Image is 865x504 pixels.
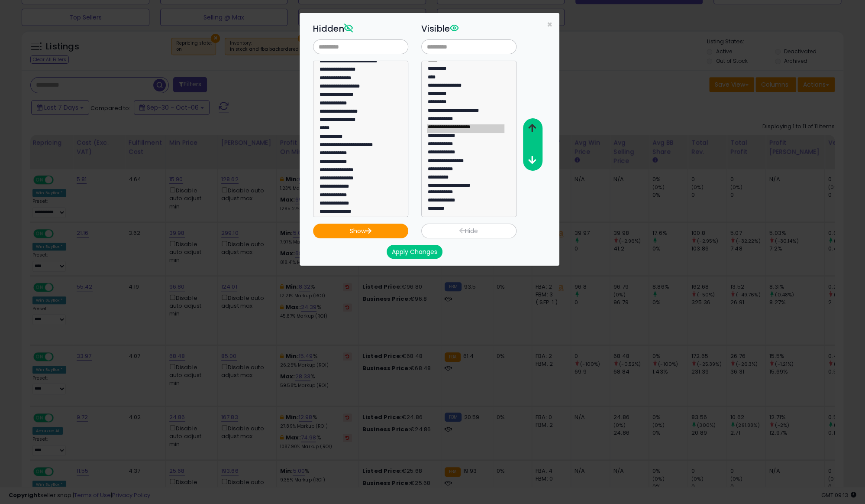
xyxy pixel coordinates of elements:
[547,18,552,31] span: ×
[421,22,516,35] h3: Visible
[387,245,442,259] button: Apply Changes
[421,224,516,238] button: Hide
[313,22,408,35] h3: Hidden
[313,224,408,238] button: Show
